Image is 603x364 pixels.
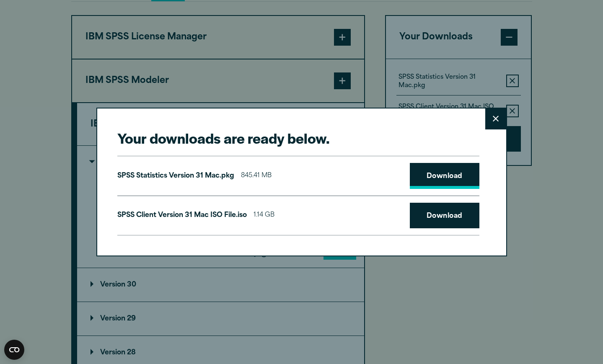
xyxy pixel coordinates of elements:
[117,170,234,182] p: SPSS Statistics Version 31 Mac.pkg
[117,209,247,222] p: SPSS Client Version 31 Mac ISO File.iso
[241,170,272,182] span: 845.41 MB
[117,129,479,147] h2: Your downloads are ready below.
[4,340,24,360] button: Open CMP widget
[410,163,479,189] a: Download
[254,209,274,222] span: 1.14 GB
[410,203,479,229] a: Download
